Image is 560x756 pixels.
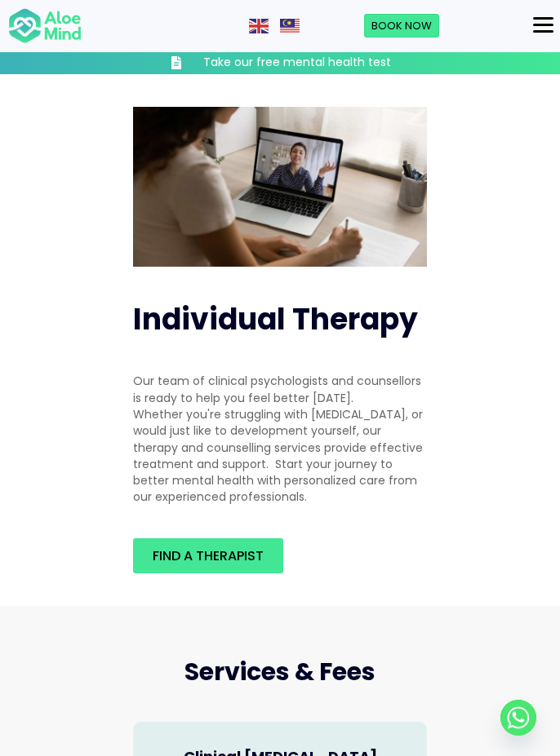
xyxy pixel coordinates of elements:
a: English [249,17,270,33]
a: Whatsapp [500,700,536,736]
span: Find a therapist [153,546,264,565]
img: Aloe mind Logo [8,7,82,45]
img: ms [280,19,300,33]
a: Malay [280,17,301,33]
a: Find a therapist [133,538,283,573]
h3: Take our free mental health test [203,55,391,71]
span: Book Now [371,18,432,33]
img: en [249,19,269,33]
a: Book Now [364,14,439,38]
span: Services & Fees [184,654,376,689]
img: Therapy online individual [133,107,427,267]
div: Our team of clinical psychologists and counsellors is ready to help you feel better [DATE]. [133,373,427,406]
a: Take our free mental health test [133,55,427,71]
span: Individual Therapy [133,298,418,340]
div: Whether you're struggling with [MEDICAL_DATA], or would just like to development yourself, our th... [133,406,427,506]
button: Menu [527,11,560,39]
